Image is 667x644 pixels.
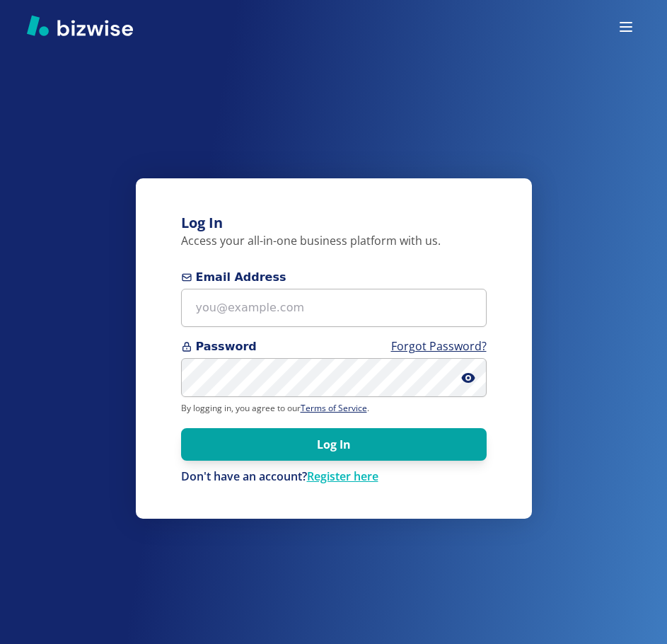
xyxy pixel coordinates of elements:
[181,428,487,461] button: Log In
[27,15,133,36] img: Bizwise Logo
[181,289,487,328] input: you@example.com
[181,469,487,485] div: Don't have an account?Register here
[307,468,378,484] a: Register here
[301,402,367,414] a: Terms of Service
[181,269,487,286] span: Email Address
[181,403,487,414] p: By logging in, you agree to our .
[181,212,487,234] h3: Log In
[181,234,487,249] p: Access your all-in-one business platform with us.
[181,338,487,355] span: Password
[391,338,487,354] a: Forgot Password?
[181,469,487,485] p: Don't have an account?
